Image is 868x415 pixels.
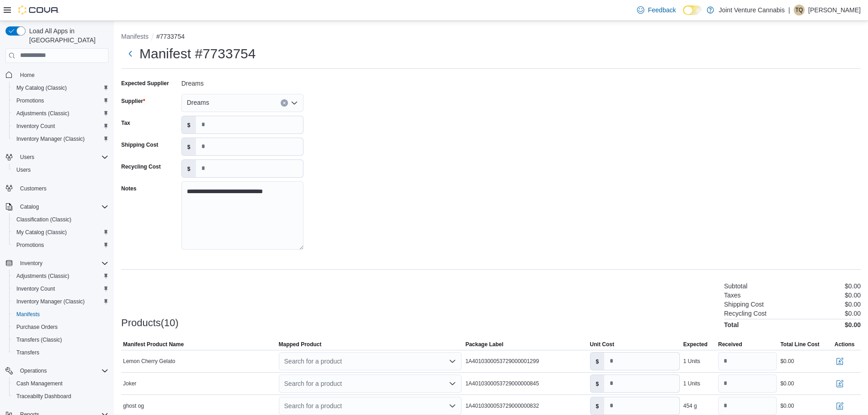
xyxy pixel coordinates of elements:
label: $ [182,116,196,133]
h6: Recycling Cost [724,310,766,317]
span: Inventory Count [16,123,55,130]
p: $0.00 [845,292,861,299]
h6: Subtotal [724,282,747,290]
a: Users [13,164,34,175]
a: My Catalog (Classic) [13,82,71,93]
span: Home [20,72,35,79]
button: Manifests [121,33,149,40]
span: Manifests [16,311,40,318]
button: Transfers [9,346,112,359]
span: Lemon Cherry Gelato [123,358,175,365]
img: Cova [18,5,59,15]
label: Expected Supplier [121,80,169,87]
span: Unit Cost [590,341,614,348]
button: Inventory Count [9,282,112,295]
div: $0.00 [781,402,794,410]
span: Inventory Count [13,121,108,132]
button: Promotions [9,239,112,251]
span: Inventory [16,258,108,269]
button: Inventory Manager (Classic) [9,133,112,145]
button: Cash Management [9,377,112,390]
span: Operations [16,365,108,376]
span: TQ [796,5,803,15]
span: My Catalog (Classic) [13,227,108,238]
button: Users [9,164,112,176]
label: Recycling Cost [121,163,161,170]
a: Adjustments (Classic) [13,271,73,282]
div: 454 g [683,402,697,410]
span: Catalog [20,203,39,210]
span: My Catalog (Classic) [13,82,108,93]
span: ghost og [123,402,144,410]
a: Promotions [13,240,48,251]
button: Next [121,45,139,63]
span: Traceabilty Dashboard [13,391,108,402]
span: 1A4010300053729000001299 [465,358,539,365]
button: Clear input [281,99,288,107]
button: Home [2,68,112,82]
button: Open list of options [449,380,456,387]
span: Inventory [20,260,42,267]
label: $ [182,160,196,177]
span: Expected [683,341,708,348]
button: Customers [2,182,112,195]
span: Users [16,166,31,174]
a: Classification (Classic) [13,214,75,225]
span: Received [718,341,742,348]
span: Operations [20,367,47,374]
span: Users [13,164,108,175]
p: Joint Venture Cannabis [719,5,785,15]
span: Transfers [13,347,108,358]
h4: $0.00 [845,321,861,328]
label: $ [591,375,605,392]
a: Transfers (Classic) [13,334,66,345]
a: Cash Management [13,378,66,389]
div: $0.00 [781,358,794,365]
span: Customers [16,183,108,194]
span: 1A4010300053729000000845 [465,380,539,387]
span: Transfers (Classic) [16,336,62,343]
button: Adjustments (Classic) [9,107,112,120]
button: Inventory Count [9,120,112,133]
span: Mapped Product [279,341,322,348]
div: $0.00 [781,380,794,387]
p: $0.00 [845,282,861,290]
button: Inventory [16,258,46,269]
label: Tax [121,119,130,127]
div: 1 Units [683,358,700,365]
span: Users [16,152,108,163]
span: My Catalog (Classic) [16,84,67,92]
a: Transfers [13,347,43,358]
a: Inventory Count [13,121,59,132]
label: Shipping Cost [121,141,158,149]
button: Inventory Manager (Classic) [9,295,112,308]
span: Transfers (Classic) [13,334,108,345]
button: Catalog [2,200,112,213]
span: My Catalog (Classic) [16,229,67,236]
button: Operations [2,364,112,377]
button: Classification (Classic) [9,213,112,226]
span: Traceabilty Dashboard [16,393,71,400]
button: Manifests [9,308,112,321]
button: #7733754 [156,33,185,40]
button: Purchase Orders [9,321,112,333]
div: Dreams [181,76,303,87]
span: Promotions [16,241,44,249]
span: Inventory Manager (Classic) [16,298,85,305]
h4: Total [724,321,739,328]
button: Transfers (Classic) [9,333,112,346]
label: $ [182,138,196,155]
span: Classification (Classic) [13,214,108,225]
a: Inventory Manager (Classic) [13,133,88,144]
p: $0.00 [845,301,861,308]
div: Terrence Quarles [794,5,805,15]
span: Adjustments (Classic) [13,108,108,119]
a: Purchase Orders [13,322,62,333]
div: 1 Units [683,380,700,387]
span: Inventory Count [13,283,108,294]
span: Manifests [13,309,108,320]
button: Operations [16,365,51,376]
span: Manifest Product Name [123,341,184,348]
span: Cash Management [13,378,108,389]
